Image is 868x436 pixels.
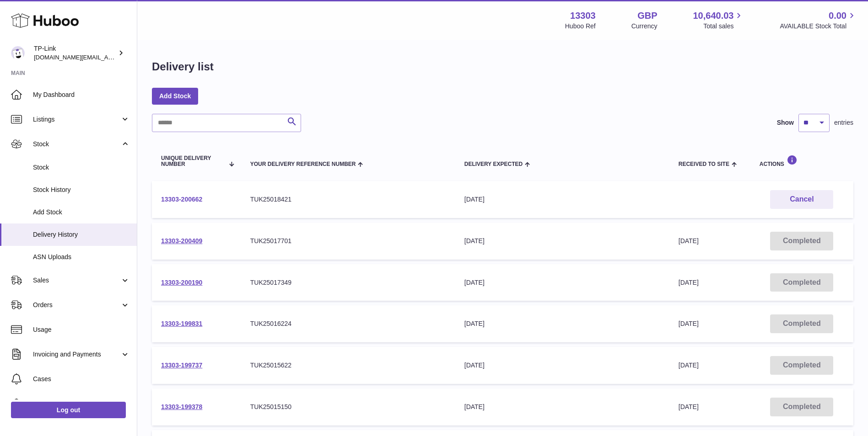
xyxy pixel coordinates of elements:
div: TUK25015622 [250,361,446,370]
div: [DATE] [464,403,660,411]
div: TUK25016224 [250,319,446,328]
span: Sales [33,276,120,285]
span: [DATE] [679,279,699,286]
a: 13303-200409 [161,237,202,245]
div: Currency [631,22,658,31]
span: Orders [33,301,120,309]
span: Stock History [33,186,130,194]
h1: Delivery list [152,59,214,74]
a: 13303-199737 [161,362,202,369]
span: Received to Site [679,161,729,167]
span: [DATE] [679,320,699,327]
span: Unique Delivery Number [161,155,224,167]
div: [DATE] [464,278,660,287]
div: [DATE] [464,195,660,204]
span: Cases [33,375,130,383]
img: siyu.wang@tp-link.com [11,46,25,60]
div: TP-Link [34,44,116,62]
span: Total sales [703,22,744,31]
a: 0.00 AVAILABLE Stock Total [780,10,857,31]
span: 10,640.03 [693,10,733,22]
div: TUK25015150 [250,403,446,411]
span: Delivery Expected [464,161,523,167]
span: AVAILABLE Stock Total [780,22,857,31]
span: entries [834,118,853,127]
a: 13303-199378 [161,403,202,410]
div: [DATE] [464,361,660,370]
span: ASN Uploads [33,253,130,261]
a: Log out [11,402,126,418]
span: Stock [33,140,120,149]
span: Delivery History [33,230,130,239]
span: Invoicing and Payments [33,350,120,359]
div: TUK25018421 [250,195,446,204]
span: Your Delivery Reference Number [250,161,356,167]
strong: GBP [637,10,657,22]
span: 0.00 [829,10,846,22]
div: [DATE] [464,319,660,328]
a: 13303-200662 [161,196,202,203]
a: Add Stock [152,88,198,104]
strong: 13303 [570,10,596,22]
div: Actions [760,155,844,167]
span: My Dashboard [33,90,130,99]
label: Show [777,118,794,127]
a: 10,640.03 Total sales [693,10,744,31]
span: [DATE] [679,403,699,410]
div: [DATE] [464,237,660,245]
div: TUK25017701 [250,237,446,245]
span: Listings [33,115,120,124]
span: [DATE] [679,237,699,245]
span: [DOMAIN_NAME][EMAIL_ADDRESS][DOMAIN_NAME] [34,53,182,61]
button: Cancel [770,190,833,209]
div: TUK25017349 [250,278,446,287]
div: Huboo Ref [565,22,596,31]
span: Stock [33,163,130,172]
span: Add Stock [33,208,130,217]
a: 13303-199831 [161,320,202,327]
span: Usage [33,325,130,334]
a: 13303-200190 [161,279,202,286]
span: [DATE] [679,362,699,369]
